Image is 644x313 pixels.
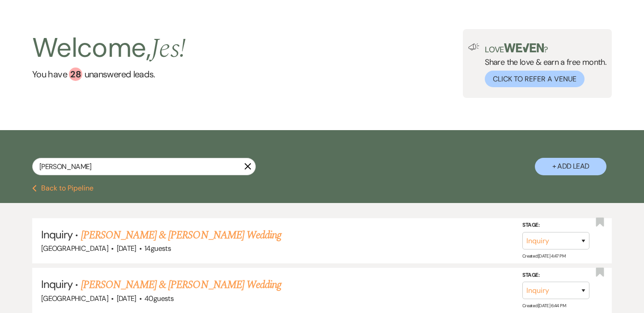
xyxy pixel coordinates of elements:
[32,185,93,192] button: Back to Pipeline
[32,158,256,175] input: Search by name, event date, email address or phone number
[41,294,108,303] span: [GEOGRAPHIC_DATA]
[41,277,72,291] span: Inquiry
[485,71,585,87] button: Click to Refer a Venue
[151,28,186,69] span: Jes !
[535,158,606,175] button: + Add Lead
[117,294,136,303] span: [DATE]
[468,43,479,51] img: loud-speaker-illustration.svg
[69,68,82,81] div: 28
[117,244,136,253] span: [DATE]
[81,227,281,243] a: [PERSON_NAME] & [PERSON_NAME] Wedding
[144,294,174,303] span: 40 guests
[522,220,589,230] label: Stage:
[485,43,606,54] p: Love ?
[144,244,171,253] span: 14 guests
[522,303,566,309] span: Created: [DATE] 6:44 PM
[522,271,589,280] label: Stage:
[41,244,108,253] span: [GEOGRAPHIC_DATA]
[479,43,606,87] div: Share the love & earn a free month.
[522,253,565,259] span: Created: [DATE] 4:47 PM
[81,277,281,293] a: [PERSON_NAME] & [PERSON_NAME] Wedding
[32,29,186,68] h2: Welcome,
[504,43,544,52] img: weven-logo-green.svg
[41,228,72,241] span: Inquiry
[32,68,186,81] a: You have 28 unanswered leads.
